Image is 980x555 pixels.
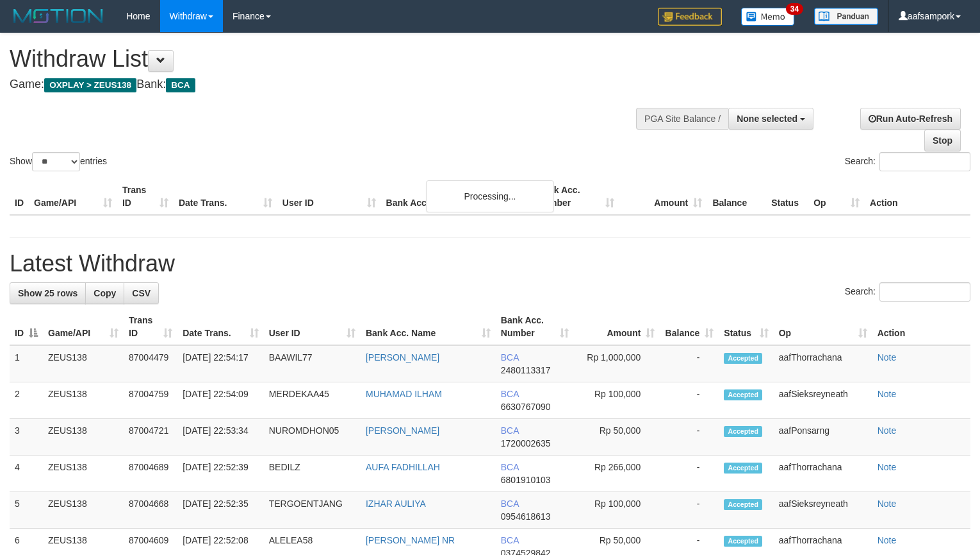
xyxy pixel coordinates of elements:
[878,499,897,509] a: Note
[264,345,361,382] td: BAAWIL77
[124,492,177,529] td: 87004668
[786,3,803,15] span: 34
[724,536,762,547] span: Accepted
[501,535,519,545] span: BCA
[719,309,773,345] th: Status: activate to sort column ascending
[132,288,151,298] span: CSV
[878,389,897,399] a: Note
[660,419,719,456] td: -
[381,178,532,215] th: Bank Acc. Name
[177,492,264,529] td: [DATE] 22:52:35
[10,178,29,215] th: ID
[660,492,719,529] td: -
[43,492,124,529] td: ZEUS138
[43,345,124,382] td: ZEUS138
[845,152,970,171] label: Search:
[10,152,107,171] label: Show entries
[808,178,865,215] th: Op
[177,456,264,492] td: [DATE] 22:52:39
[924,130,961,151] a: Stop
[366,389,442,399] a: MUHAMAD ILHAM
[574,419,660,456] td: Rp 50,000
[879,152,970,171] input: Search:
[43,456,124,492] td: ZEUS138
[501,425,519,436] span: BCA
[10,382,43,419] td: 2
[264,309,361,345] th: User ID: activate to sort column ascending
[10,46,641,72] h1: Withdraw List
[94,288,116,298] span: Copy
[43,382,124,419] td: ZEUS138
[501,402,551,412] span: Copy 6630767090 to clipboard
[29,178,117,215] th: Game/API
[124,282,159,304] a: CSV
[774,419,872,456] td: aafPonsarng
[532,178,619,215] th: Bank Acc. Number
[878,352,897,363] a: Note
[737,114,797,124] span: None selected
[361,309,496,345] th: Bank Acc. Name: activate to sort column ascending
[177,382,264,419] td: [DATE] 22:54:09
[366,535,455,545] a: [PERSON_NAME] NR
[10,309,43,345] th: ID: activate to sort column descending
[574,309,660,345] th: Amount: activate to sort column ascending
[879,282,970,302] input: Search:
[660,382,719,419] td: -
[574,382,660,419] td: Rp 100,000
[724,353,762,364] span: Accepted
[264,419,361,456] td: NUROMDHON05
[10,492,43,529] td: 5
[501,389,519,399] span: BCA
[10,456,43,492] td: 4
[707,178,766,215] th: Balance
[366,462,440,472] a: AUFA FADHILLAH
[774,345,872,382] td: aafThorrachana
[501,462,519,472] span: BCA
[264,456,361,492] td: BEDILZ
[574,492,660,529] td: Rp 100,000
[501,499,519,509] span: BCA
[124,382,177,419] td: 87004759
[177,345,264,382] td: [DATE] 22:54:17
[166,78,195,92] span: BCA
[865,178,970,215] th: Action
[177,419,264,456] td: [DATE] 22:53:34
[774,382,872,419] td: aafSieksreyneath
[766,178,808,215] th: Status
[124,419,177,456] td: 87004721
[845,282,970,302] label: Search:
[774,492,872,529] td: aafSieksreyneath
[10,419,43,456] td: 3
[366,425,439,436] a: [PERSON_NAME]
[10,6,107,26] img: MOTION_logo.png
[10,78,641,91] h4: Game: Bank:
[724,426,762,437] span: Accepted
[724,463,762,474] span: Accepted
[860,108,961,130] a: Run Auto-Refresh
[174,178,277,215] th: Date Trans.
[43,309,124,345] th: Game/API: activate to sort column ascending
[124,309,177,345] th: Trans ID: activate to sort column ascending
[619,178,707,215] th: Amount
[117,178,174,215] th: Trans ID
[10,282,86,304] a: Show 25 rows
[660,456,719,492] td: -
[878,425,897,436] a: Note
[501,475,551,485] span: Copy 6801910103 to clipboard
[660,309,719,345] th: Balance: activate to sort column ascending
[426,180,554,212] div: Processing...
[574,345,660,382] td: Rp 1,000,000
[85,282,124,304] a: Copy
[501,438,551,448] span: Copy 1720002635 to clipboard
[264,492,361,529] td: TERGOENTJANG
[124,456,177,492] td: 87004689
[774,309,872,345] th: Op: activate to sort column ascending
[501,352,519,363] span: BCA
[264,382,361,419] td: MERDEKAA45
[878,462,897,472] a: Note
[658,8,722,26] img: Feedback.jpg
[574,456,660,492] td: Rp 266,000
[774,456,872,492] td: aafThorrachana
[366,499,426,509] a: IZHAR AULIYA
[496,309,574,345] th: Bank Acc. Number: activate to sort column ascending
